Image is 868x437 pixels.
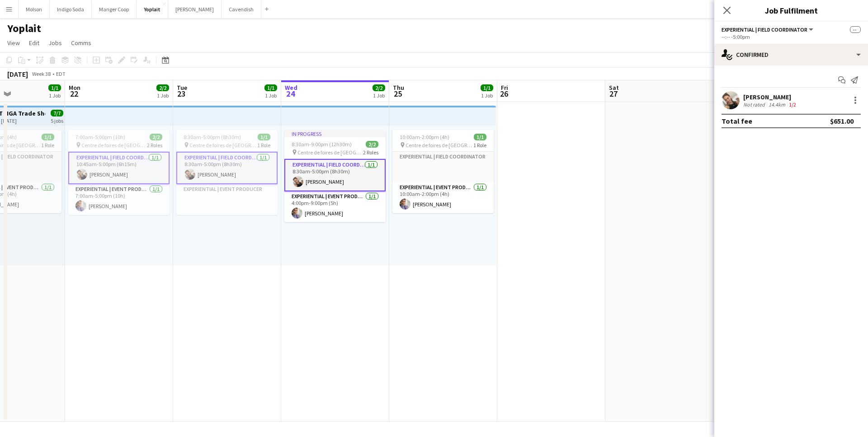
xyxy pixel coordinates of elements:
[284,130,386,137] div: In progress
[222,0,261,18] button: Cavendish
[7,22,41,35] h1: Yoplait
[67,37,95,49] a: Comms
[366,141,378,148] span: 2/2
[393,84,404,92] span: Thu
[789,101,796,108] app-skills-label: 1/2
[184,134,241,140] span: 8:30am-5:00pm (8h30m)
[176,152,278,184] app-card-role: Experiential | Field Coordinator1/18:30am-5:00pm (8h30m)[PERSON_NAME]
[137,0,168,18] button: Yoplait
[373,92,385,99] div: 1 Job
[51,110,63,116] span: 7/7
[68,184,170,215] app-card-role: Experiential | Event Producer1/17:00am-5:00pm (10h)[PERSON_NAME]
[608,88,619,99] span: 27
[501,84,508,92] span: Fri
[68,152,170,184] app-card-role: Experiential | Field Coordinator1/110:45am-5:00pm (6h15m)[PERSON_NAME]
[283,88,297,99] span: 24
[51,116,63,124] div: 5 jobs
[284,159,386,191] app-card-role: Experiential | Field Coordinator1/18:30am-5:00pm (8h30m)[PERSON_NAME]
[29,39,39,47] span: Edit
[25,37,43,49] a: Edit
[30,70,52,77] span: Week 38
[257,142,270,149] span: 1 Role
[4,37,24,49] a: View
[743,101,767,108] div: Not rated
[7,70,28,79] div: [DATE]
[373,84,385,91] span: 2/2
[150,134,162,140] span: 2/2
[7,39,20,47] span: View
[714,5,868,16] h3: Job Fulfilment
[42,134,54,140] span: 1/1
[284,130,386,222] app-job-card: In progress8:30am-9:00pm (12h30m)2/2 Centre de foires de [GEOGRAPHIC_DATA]2 RolesExperiential | F...
[392,130,494,213] app-job-card: 10:00am-2:00pm (4h)1/1 Centre de foires de [GEOGRAPHIC_DATA]1 RoleExperiential | Field Coordinato...
[285,84,297,92] span: Wed
[48,39,62,47] span: Jobs
[722,116,752,126] div: Total fee
[400,134,449,140] span: 10:00am-2:00pm (4h)
[292,141,352,148] span: 8:30am-9:00pm (12h30m)
[49,92,61,99] div: 1 Job
[722,26,815,33] button: Experiential | Field Coordinator
[363,149,378,156] span: 2 Roles
[168,0,222,18] button: [PERSON_NAME]
[176,130,278,215] app-job-card: 8:30am-5:00pm (8h30m)1/1 Centre de foires de [GEOGRAPHIC_DATA]1 RoleExperiential | Field Coordina...
[69,84,80,92] span: Mon
[176,184,278,215] app-card-role-placeholder: Experiential | Event Producer
[258,134,270,140] span: 1/1
[67,88,80,99] span: 22
[481,92,493,99] div: 1 Job
[147,142,162,149] span: 2 Roles
[473,142,486,149] span: 1 Role
[850,26,861,33] span: --
[156,84,169,91] span: 2/2
[714,44,868,65] div: Confirmed
[474,134,486,140] span: 1/1
[406,142,473,149] span: Centre de foires de [GEOGRAPHIC_DATA]
[722,26,807,33] span: Experiential | Field Coordinator
[75,134,125,140] span: 7:00am-5:00pm (10h)
[722,33,861,40] div: --:-- -5:00pm
[767,101,787,108] div: 14.4km
[392,182,494,213] app-card-role: Experiential | Event Producer1/110:00am-2:00pm (4h)[PERSON_NAME]
[19,0,50,18] button: Molson
[56,70,66,77] div: EDT
[500,88,508,99] span: 26
[392,152,494,182] app-card-role-placeholder: Experiential | Field Coordinator
[609,84,619,92] span: Sat
[481,84,493,91] span: 1/1
[68,130,170,215] app-job-card: 7:00am-5:00pm (10h)2/2 Centre de foires de [GEOGRAPHIC_DATA]2 RolesExperiential | Field Coordinat...
[284,191,386,222] app-card-role: Experiential | Event Producer1/14:00pm-9:00pm (5h)[PERSON_NAME]
[297,149,363,156] span: Centre de foires de [GEOGRAPHIC_DATA]
[189,142,257,149] span: Centre de foires de [GEOGRAPHIC_DATA]
[175,88,187,99] span: 23
[41,142,54,149] span: 1 Role
[92,0,137,18] button: Manger Coop
[71,39,91,47] span: Comms
[265,92,277,99] div: 1 Job
[81,142,147,149] span: Centre de foires de [GEOGRAPHIC_DATA]
[264,84,277,91] span: 1/1
[743,93,798,101] div: [PERSON_NAME]
[48,84,61,91] span: 1/1
[157,92,169,99] div: 1 Job
[177,84,187,92] span: Tue
[50,0,92,18] button: Indigo Soda
[45,37,66,49] a: Jobs
[830,116,854,126] div: $651.00
[392,88,404,99] span: 25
